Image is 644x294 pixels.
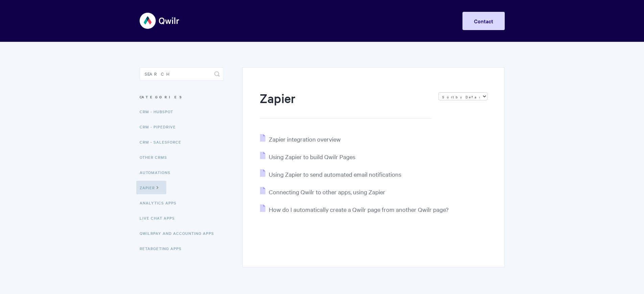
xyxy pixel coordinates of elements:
[462,12,505,30] a: Contact
[260,90,431,119] h1: Zapier
[140,166,175,179] a: Automations
[140,196,182,210] a: Analytics Apps
[140,67,224,81] input: Search
[140,105,178,118] a: CRM - HubSpot
[140,226,219,240] a: QwilrPay and Accounting Apps
[136,181,166,194] a: Zapier
[140,8,180,33] img: Qwilr Help Center
[260,188,385,196] a: Connecting Qwilr to other apps, using Zapier
[260,153,355,161] a: Using Zapier to build Qwilr Pages
[269,135,341,143] span: Zapier integration overview
[140,242,187,255] a: Retargeting Apps
[260,205,449,213] a: How do I automatically create a Qwilr page from another Qwilr page?
[260,135,341,143] a: Zapier integration overview
[140,150,172,164] a: Other CRMs
[269,205,449,213] span: How do I automatically create a Qwilr page from another Qwilr page?
[438,92,487,100] select: Page reloads on selection
[140,91,224,103] h3: Categories
[140,211,180,225] a: Live Chat Apps
[269,170,401,178] span: Using Zapier to send automated email notifications
[140,120,181,133] a: CRM - Pipedrive
[269,153,355,161] span: Using Zapier to build Qwilr Pages
[260,170,401,178] a: Using Zapier to send automated email notifications
[140,135,186,149] a: CRM - Salesforce
[269,188,385,196] span: Connecting Qwilr to other apps, using Zapier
